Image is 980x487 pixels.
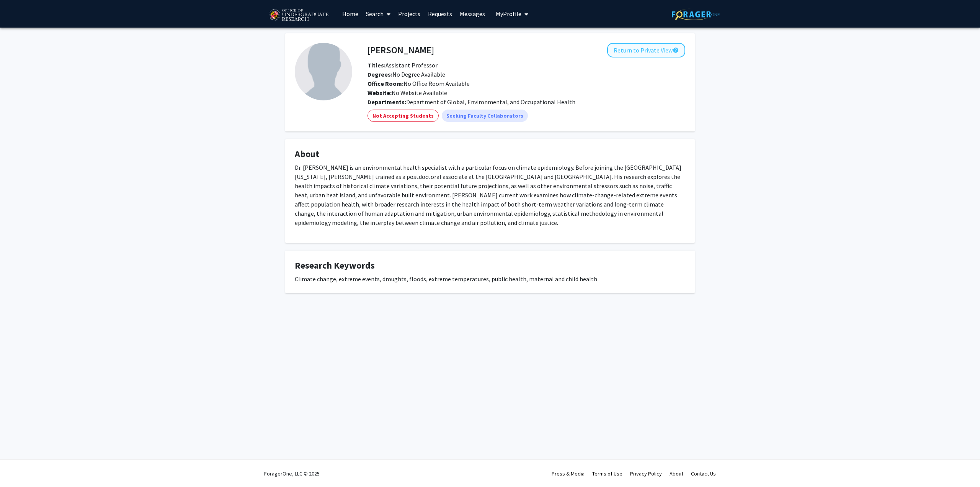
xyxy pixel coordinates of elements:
button: Return to Private View [607,43,685,57]
mat-chip: Not Accepting Students [367,110,439,122]
a: Privacy Policy [630,470,662,477]
iframe: Chat [6,453,33,481]
a: Press & Media [552,470,585,477]
mat-chip: Seeking Faculty Collaborators [442,110,528,122]
div: ForagerOne, LLC © 2025 [264,460,320,487]
a: Search [362,0,394,27]
div: Climate change, extreme events, droughts, floods, extreme temperatures, public health, maternal a... [295,274,685,284]
a: Projects [394,0,424,27]
mat-icon: help [673,46,679,55]
b: Departments: [367,98,406,106]
span: No Degree Available [367,71,445,78]
a: Home [338,0,362,27]
span: My Profile [496,10,521,18]
b: Office Room: [367,80,403,87]
img: Profile Picture [295,43,352,100]
b: Degrees: [367,71,392,78]
h4: [PERSON_NAME] [367,43,434,57]
img: University of Maryland Logo [266,6,331,25]
b: Website: [367,89,392,97]
span: No Office Room Available [367,80,470,87]
b: Titles: [367,61,385,69]
h4: About [295,149,685,160]
span: No Website Available [367,89,447,97]
span: Department of Global, Environmental, and Occupational Health [406,98,575,106]
a: Terms of Use [592,470,622,477]
span: Assistant Professor [367,61,438,69]
p: Dr. [PERSON_NAME] is an environmental health specialist with a particular focus on climate epidem... [295,163,685,227]
h4: Research Keywords [295,260,685,271]
a: Contact Us [691,470,716,477]
a: Requests [424,0,456,27]
a: About [670,470,683,477]
a: Messages [456,0,489,27]
img: ForagerOne Logo [672,8,720,20]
